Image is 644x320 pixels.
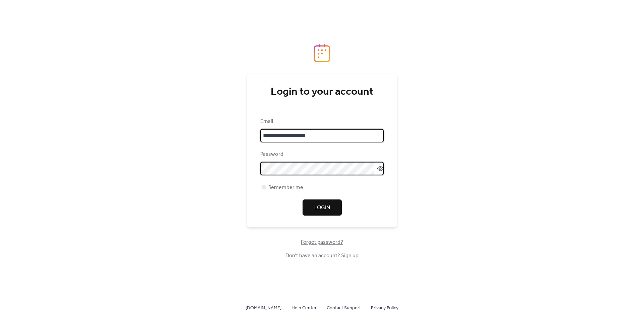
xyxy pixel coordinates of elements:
[268,184,303,192] span: Remember me
[260,150,382,158] div: Password
[314,204,330,212] span: Login
[260,118,382,126] div: Email
[246,304,281,312] a: [DOMAIN_NAME]
[291,304,317,312] span: Help Center
[285,252,359,260] span: Don't have an account?
[303,199,342,216] button: Login
[371,304,398,312] span: Privacy Policy
[371,304,398,312] a: Privacy Policy
[301,240,343,244] a: Forgot password?
[327,304,361,312] span: Contact Support
[327,304,361,312] a: Contact Support
[246,304,281,312] span: [DOMAIN_NAME]
[260,85,384,99] div: Login to your account
[291,304,317,312] a: Help Center
[301,238,343,246] span: Forgot password?
[314,44,330,62] img: logo
[341,250,359,261] a: Sign up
